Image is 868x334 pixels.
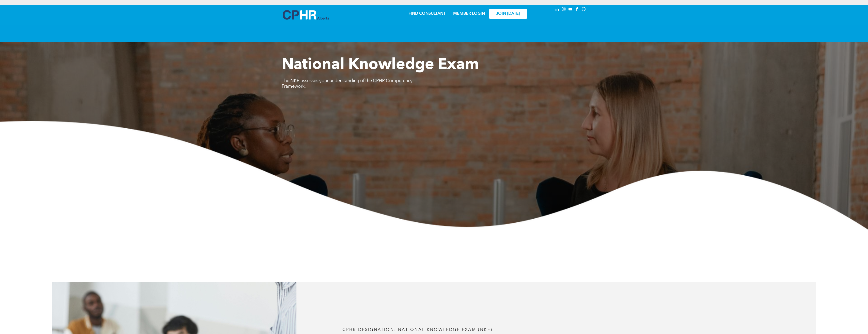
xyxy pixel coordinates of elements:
[282,57,479,73] span: National Knowledge Exam
[342,328,493,332] span: CPHR DESIGNATION: National Knowledge Exam (NKE)
[581,6,587,13] a: Social network
[283,10,329,20] img: A blue and white logo for cp alberta
[453,12,485,16] a: MEMBER LOGIN
[561,6,567,13] a: instagram
[408,12,446,16] a: FIND CONSULTANT
[496,11,520,16] span: JOIN [DATE]
[489,9,527,19] a: JOIN [DATE]
[574,6,580,13] a: facebook
[282,79,413,89] span: The NKE assesses your understanding of the CPHR Competency Framework.
[555,6,560,13] a: linkedin
[568,6,573,13] a: youtube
